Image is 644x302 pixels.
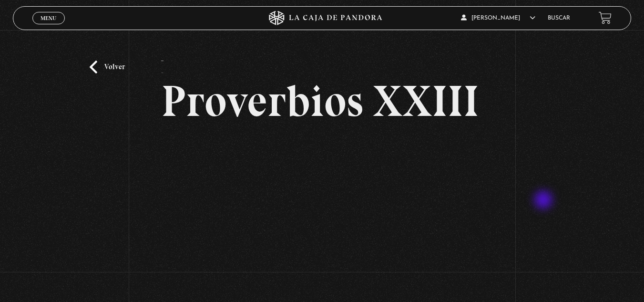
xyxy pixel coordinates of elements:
[41,15,56,21] span: Menu
[37,23,60,30] span: Cerrar
[161,79,482,123] h2: Proverbios XXIII
[599,11,612,24] a: View your shopping cart
[548,15,570,21] a: Buscar
[461,15,535,21] span: [PERSON_NAME]
[161,61,164,80] p: -
[90,61,125,73] a: Volver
